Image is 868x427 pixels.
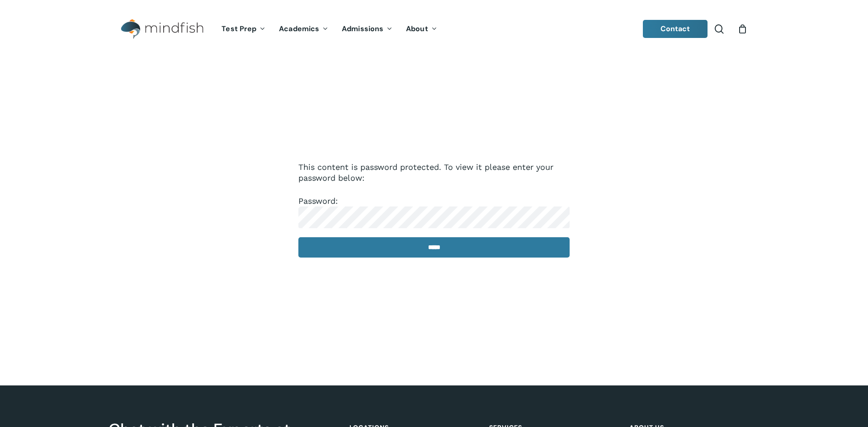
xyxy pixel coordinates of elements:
a: Test Prep [215,25,272,33]
a: About [399,25,444,33]
a: Admissions [335,25,399,33]
a: Academics [272,25,335,33]
span: Contact [660,24,690,33]
a: Cart [737,24,747,34]
p: This content is password protected. To view it please enter your password below: [298,162,570,196]
nav: Main Menu [215,12,443,46]
span: Admissions [342,24,383,33]
a: Contact [643,20,708,38]
span: Test Prep [222,24,256,33]
span: Academics [279,24,319,33]
label: Password: [298,196,570,221]
header: Main Menu [108,12,759,46]
input: Password: [298,206,570,228]
span: About [406,24,428,33]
